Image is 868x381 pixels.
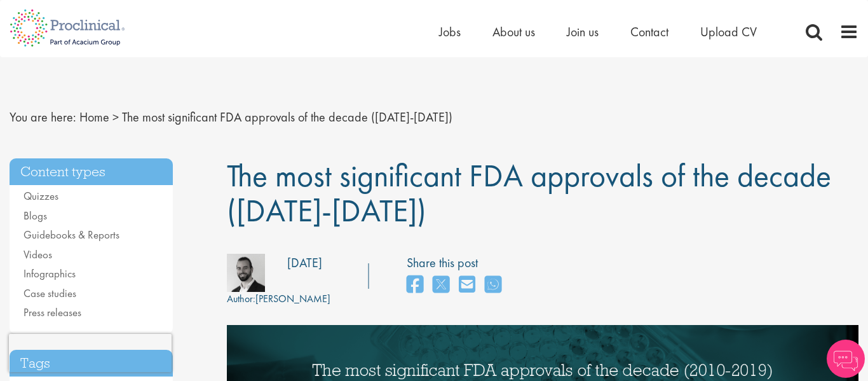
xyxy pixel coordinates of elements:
[827,340,865,378] img: Chatbot
[567,24,599,40] a: Join us
[24,209,47,223] a: Blogs
[24,189,58,203] a: Quizzes
[700,24,757,40] a: Upload CV
[24,228,119,242] a: Guidebooks & Reports
[433,272,449,299] a: share on twitter
[227,292,255,305] span: Author:
[24,247,52,261] a: Videos
[407,254,508,272] label: Share this post
[492,24,535,40] a: About us
[485,272,501,299] a: share on whats app
[287,254,322,272] div: [DATE]
[227,254,265,292] img: 76d2c18e-6ce3-4617-eefd-08d5a473185b
[407,272,423,299] a: share on facebook
[24,286,76,300] a: Case studies
[24,267,76,281] a: Infographics
[112,109,119,125] span: >
[9,334,172,372] iframe: reCAPTCHA
[227,155,831,231] span: The most significant FDA approvals of the decade ([DATE]-[DATE])
[122,109,452,125] span: The most significant FDA approvals of the decade ([DATE]-[DATE])
[24,305,81,319] a: Press releases
[79,109,109,125] a: breadcrumb link
[630,24,668,40] a: Contact
[10,158,173,186] h3: Content types
[459,272,475,299] a: share on email
[227,292,330,307] div: [PERSON_NAME]
[10,109,76,125] span: You are here:
[439,24,461,40] a: Jobs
